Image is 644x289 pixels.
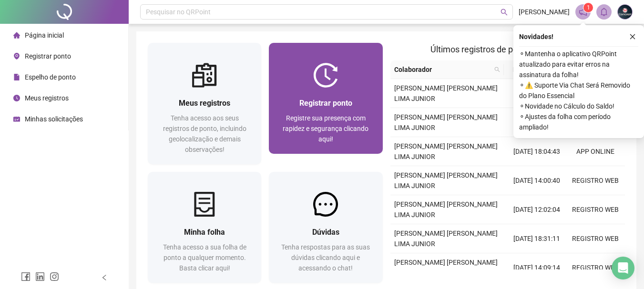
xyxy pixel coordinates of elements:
span: environment [13,53,20,60]
span: facebook [21,272,31,281]
span: ⚬ Novidade no Cálculo do Saldo! [519,101,638,111]
img: 67218 [618,5,632,19]
span: home [13,32,20,39]
span: search [501,9,508,16]
span: notification [579,8,587,16]
span: Últimos registros de ponto sincronizados [430,44,584,54]
a: Minha folhaTenha acesso a sua folha de ponto a qualquer momento. Basta clicar aqui! [148,172,261,283]
span: schedule [13,116,20,122]
a: DúvidasTenha respostas para as suas dúvidas clicando aqui e acessando o chat! [269,172,382,283]
span: Tenha acesso aos seus registros de ponto, incluindo geolocalização e demais observações! [163,114,246,153]
span: Registrar ponto [299,99,352,108]
sup: 1 [583,3,593,12]
span: Novidades ! [519,31,553,42]
th: Data/Hora [504,60,561,79]
span: [PERSON_NAME] [PERSON_NAME] LIMA JUNIOR [394,171,498,189]
td: [DATE] 18:31:11 [508,224,566,253]
td: [DATE] 12:02:04 [508,195,566,224]
span: [PERSON_NAME] [PERSON_NAME] LIMA JUNIOR [394,113,498,131]
td: REGISTRO WEB [566,253,625,282]
span: [PERSON_NAME] [519,7,570,17]
span: Registrar ponto [25,52,71,60]
td: APP ONLINE [566,137,625,166]
span: Minhas solicitações [25,115,83,123]
span: Página inicial [25,31,64,39]
span: ⚬ ⚠️ Suporte Via Chat Será Removido do Plano Essencial [519,80,638,101]
span: ⚬ Mantenha o aplicativo QRPoint atualizado para evitar erros na assinatura da folha! [519,49,638,80]
a: Registrar pontoRegistre sua presença com rapidez e segurança clicando aqui! [269,43,382,154]
a: Meus registrosTenha acesso aos seus registros de ponto, incluindo geolocalização e demais observa... [148,43,261,164]
span: search [492,62,502,77]
td: REGISTRO WEB [566,166,625,195]
td: [DATE] 08:00:00 [508,79,566,108]
span: Colaborador [394,64,491,75]
td: [DATE] 14:00:40 [508,166,566,195]
span: Registre sua presença com rapidez e segurança clicando aqui! [283,114,368,143]
span: [PERSON_NAME] [PERSON_NAME] LIMA JUNIOR [394,142,498,160]
span: Tenha respostas para as suas dúvidas clicando aqui e acessando o chat! [281,243,370,272]
span: Dúvidas [312,228,339,237]
span: ⚬ Ajustes da folha com período ampliado! [519,111,638,132]
div: Open Intercom Messenger [612,257,634,279]
span: file [13,74,20,80]
span: 1 [587,4,590,11]
span: Minha folha [184,228,225,237]
td: [DATE] 08:26:13 [508,108,566,137]
span: Meus registros [179,99,230,108]
span: left [101,274,108,281]
td: REGISTRO WEB [566,195,625,224]
span: close [629,33,636,40]
span: [PERSON_NAME] [PERSON_NAME] LIMA JUNIOR [394,259,498,277]
span: linkedin [35,272,45,281]
td: [DATE] 18:04:43 [508,137,566,166]
span: Meus registros [25,94,69,102]
span: [PERSON_NAME] [PERSON_NAME] LIMA JUNIOR [394,200,498,219]
span: search [494,67,500,72]
td: REGISTRO WEB [566,224,625,253]
span: [PERSON_NAME] [PERSON_NAME] LIMA JUNIOR [394,229,498,248]
span: Data/Hora [508,64,549,75]
span: Tenha acesso a sua folha de ponto a qualquer momento. Basta clicar aqui! [163,243,246,272]
span: clock-circle [13,95,20,101]
span: Espelho de ponto [25,73,76,81]
span: [PERSON_NAME] [PERSON_NAME] LIMA JUNIOR [394,84,498,102]
td: [DATE] 14:09:14 [508,253,566,282]
span: instagram [50,272,59,281]
span: bell [600,8,608,16]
